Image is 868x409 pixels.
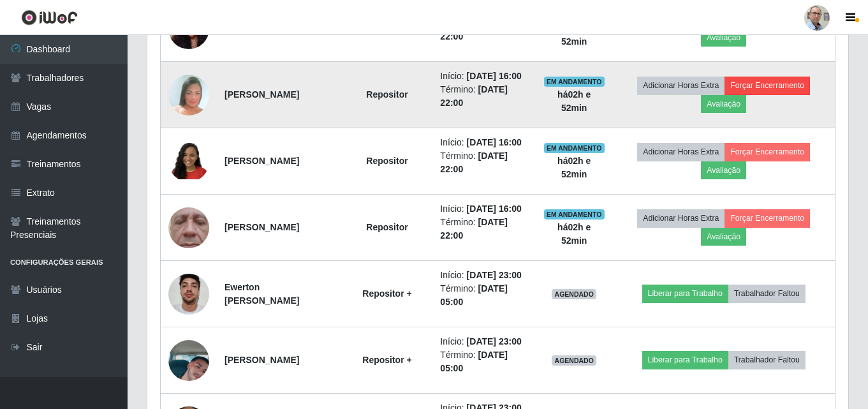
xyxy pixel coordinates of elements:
strong: há 02 h e 52 min [557,156,591,179]
li: Término: [440,282,528,309]
li: Início: [440,269,528,282]
li: Início: [440,70,528,83]
li: Início: [440,136,528,149]
span: EM ANDAMENTO [544,77,605,87]
strong: Repositor + [362,355,411,365]
span: EM ANDAMENTO [544,143,605,153]
li: Término: [440,149,528,176]
strong: Repositor [366,89,408,100]
li: Início: [440,202,528,216]
time: [DATE] 16:00 [467,137,522,147]
strong: [PERSON_NAME] [224,89,299,100]
time: [DATE] 23:00 [467,270,522,280]
strong: Repositor [366,156,408,166]
button: Avaliação [701,95,746,113]
button: Avaliação [701,161,746,179]
strong: Repositor + [362,288,411,299]
strong: há 02 h e 52 min [557,89,591,113]
strong: [PERSON_NAME] [224,355,299,365]
button: Liberar para Trabalho [642,285,728,302]
button: Avaliação [701,228,746,246]
button: Liberar para Trabalho [642,351,728,369]
li: Término: [440,216,528,242]
span: EM ANDAMENTO [544,209,605,219]
strong: há 02 h e 52 min [557,222,591,246]
span: AGENDADO [552,289,596,299]
strong: [PERSON_NAME] [224,156,299,166]
li: Término: [440,348,528,375]
button: Adicionar Horas Extra [637,143,725,161]
button: Forçar Encerramento [725,77,810,94]
button: Forçar Encerramento [725,143,810,161]
time: [DATE] 16:00 [467,204,522,214]
span: AGENDADO [552,355,596,366]
img: 1747688912363.jpeg [168,324,209,397]
strong: [PERSON_NAME] [224,222,299,232]
img: 1747494723003.jpeg [168,182,209,272]
time: [DATE] 16:00 [467,71,522,81]
img: CoreUI Logo [21,10,78,26]
img: 1737214491896.jpeg [168,65,209,124]
button: Adicionar Horas Extra [637,209,725,227]
time: [DATE] 23:00 [467,336,522,346]
li: Início: [440,335,528,348]
button: Trabalhador Faltou [728,285,805,302]
strong: Repositor [366,222,408,232]
li: Término: [440,83,528,110]
img: 1747184417730.jpeg [168,143,209,179]
img: 1741968469890.jpeg [168,267,209,321]
button: Forçar Encerramento [725,209,810,227]
strong: Ewerton [PERSON_NAME] [224,282,299,306]
button: Trabalhador Faltou [728,351,805,369]
button: Avaliação [701,29,746,47]
button: Adicionar Horas Extra [637,77,725,94]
